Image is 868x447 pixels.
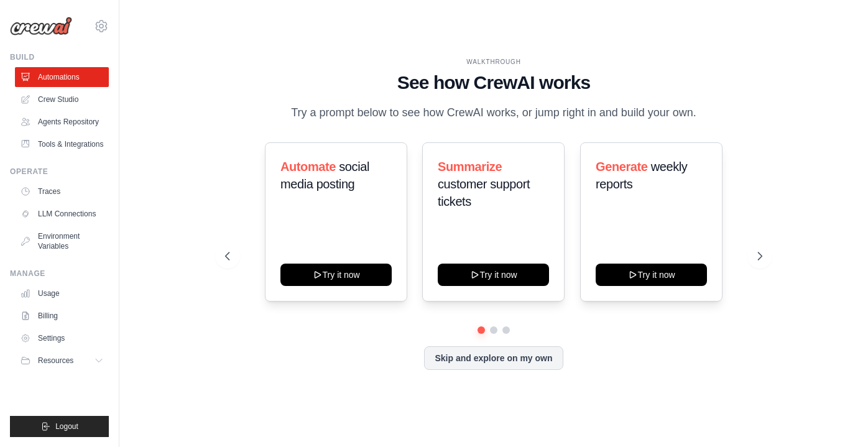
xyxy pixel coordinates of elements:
[596,160,687,191] span: weekly reports
[15,182,109,201] a: Traces
[15,306,109,326] a: Billing
[38,356,73,366] span: Resources
[225,71,762,94] h1: See how CrewAI works
[438,177,530,208] span: customer support tickets
[10,167,109,177] div: Operate
[596,264,707,286] button: Try it now
[15,226,109,256] a: Environment Variables
[280,264,392,286] button: Try it now
[55,422,78,431] span: Logout
[10,17,72,35] img: Logo
[15,90,109,109] a: Crew Studio
[15,328,109,348] a: Settings
[15,112,109,132] a: Agents Repository
[438,160,502,173] span: Summarize
[15,351,109,371] button: Resources
[10,269,109,279] div: Manage
[10,416,109,437] button: Logout
[424,346,563,370] button: Skip and explore on my own
[285,104,703,122] p: Try a prompt below to see how CrewAI works, or jump right in and build your own.
[15,283,109,303] a: Usage
[15,204,109,224] a: LLM Connections
[15,67,109,87] a: Automations
[15,134,109,154] a: Tools & Integrations
[10,52,109,62] div: Build
[225,57,762,67] div: WALKTHROUGH
[280,160,369,191] span: social media posting
[280,160,336,173] span: Automate
[596,160,648,173] span: Generate
[438,264,549,286] button: Try it now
